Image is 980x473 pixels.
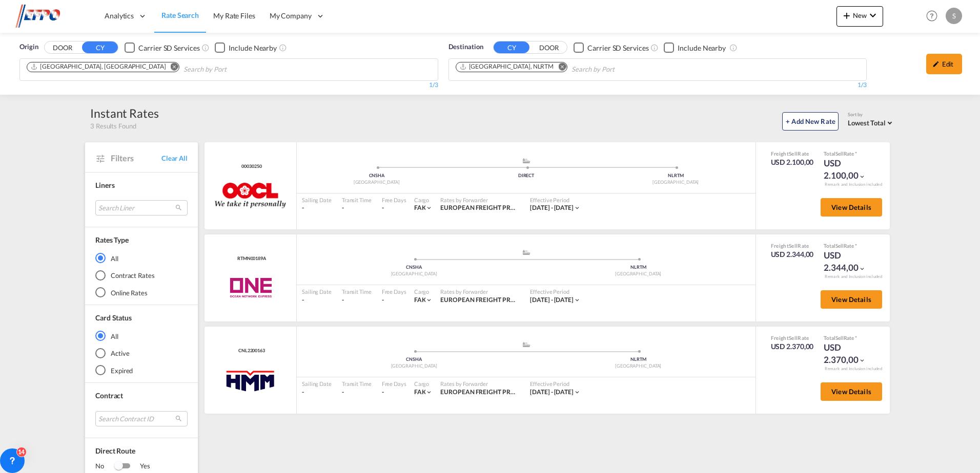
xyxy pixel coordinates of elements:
[236,348,265,354] div: Contract / Rate Agreement / Tariff / Spot Pricing Reference Number: CNL2200163
[440,296,520,305] div: EUROPEAN FREIGHT PROCUREMENT ORG
[183,61,281,78] input: Search by Port
[854,335,857,341] span: Subject to Remarks
[425,204,433,211] md-icon: icon-chevron-down
[771,334,814,341] div: Freight Rate
[302,173,452,179] div: CNSHA
[382,204,384,212] div: -
[601,179,750,186] div: [GEOGRAPHIC_DATA]
[414,380,433,388] div: Cargo
[650,44,659,52] md-icon: Unchecked: Search for CY (Container Yard) services for all selected carriers.Checked : Search for...
[817,366,890,372] div: Remark and Inclusion included
[440,388,520,397] div: EUROPEAN FREIGHT PROCUREMENT ORG
[95,365,188,376] md-radio-button: Expired
[342,196,372,204] div: Transit Time
[923,7,941,25] span: Help
[342,380,372,388] div: Transit Time
[531,42,567,54] button: DOOR
[526,363,751,370] div: [GEOGRAPHIC_DATA]
[19,81,438,90] div: 1/3
[448,42,483,52] span: Destination
[821,290,882,309] button: View Details
[440,204,520,212] div: EUROPEAN FREIGHT PROCUREMENT ORG
[105,11,134,21] span: Analytics
[574,204,581,211] md-icon: icon-chevron-down
[664,42,726,53] md-checkbox: Checkbox No Ink
[867,9,879,21] md-icon: icon-chevron-down
[95,253,188,263] md-radio-button: All
[601,173,750,179] div: NLRTM
[302,363,526,370] div: [GEOGRAPHIC_DATA]
[19,42,38,52] span: Origin
[414,296,426,304] span: FAK
[130,461,150,471] span: Yes
[824,157,875,182] div: USD 2.100,00
[440,204,563,211] span: EUROPEAN FREIGHT PROCUREMENT ORG
[771,157,814,167] div: USD 2.100,00
[414,288,433,295] div: Cargo
[824,242,875,249] div: Total Rate
[923,7,946,26] div: Help
[302,296,332,305] div: -
[817,274,890,279] div: Remark and Inclusion included
[835,150,844,157] span: Sell
[95,270,188,281] md-radio-button: Contract Rates
[587,43,648,53] div: Carrier SD Services
[574,296,581,304] md-icon: icon-chevron-down
[45,42,80,54] button: DOOR
[574,389,581,396] md-icon: icon-chevron-down
[520,342,533,347] md-icon: assets/icons/custom/ship-fill.svg
[831,203,871,211] span: View Details
[342,296,372,305] div: -
[95,348,188,358] md-radio-button: Active
[95,391,123,400] span: Contract
[342,288,372,295] div: Transit Time
[835,243,844,249] span: Sell
[425,389,433,396] md-icon: icon-chevron-down
[526,271,751,277] div: [GEOGRAPHIC_DATA]
[831,295,871,304] span: View Details
[239,163,261,170] div: Contract / Rate Agreement / Tariff / Spot Pricing Reference Number: 00030250
[302,196,332,204] div: Sailing Date
[95,288,188,298] md-radio-button: Online Rates
[824,150,875,157] div: Total Rate
[771,150,814,157] div: Freight Rate
[95,331,188,341] md-radio-button: All
[520,250,533,255] md-icon: assets/icons/custom/ship-fill.svg
[835,335,844,341] span: Sell
[932,60,940,68] md-icon: icon-pencil
[530,296,574,304] span: [DATE] - [DATE]
[279,44,287,52] md-icon: Unchecked: Ignores neighbouring ports when fetching rates.Checked : Includes neighbouring ports w...
[459,62,554,71] div: Rotterdam, NLRTM
[201,44,210,52] md-icon: Unchecked: Search for CY (Container Yard) services for all selected carriers.Checked : Search for...
[771,242,814,249] div: Freight Rate
[526,264,751,271] div: NLRTM
[425,296,433,304] md-icon: icon-chevron-down
[789,150,798,157] span: Sell
[302,204,332,212] div: -
[552,62,567,73] button: Remove
[824,249,875,274] div: USD 2.344,00
[30,62,166,71] div: Shanghai, CNSHA
[789,335,798,341] span: Sell
[382,196,406,204] div: Free Days
[817,182,890,187] div: Remark and Inclusion included
[452,173,601,179] div: DIRECT
[95,313,132,323] div: Card Status
[25,59,285,78] md-chips-wrap: Chips container. Use arrow keys to select chips.
[440,388,563,396] span: EUROPEAN FREIGHT PROCUREMENT ORG
[342,388,372,397] div: -
[859,265,866,272] md-icon: icon-chevron-down
[530,380,581,388] div: Effective Period
[824,341,875,366] div: USD 2.370,00
[440,296,563,304] span: EUROPEAN FREIGHT PROCUREMENT ORG
[530,196,581,204] div: Effective Period
[382,380,406,388] div: Free Days
[530,388,574,396] span: [DATE] - [DATE]
[302,179,452,186] div: [GEOGRAPHIC_DATA]
[414,388,426,396] span: FAK
[95,181,114,189] span: Liners
[771,249,814,260] div: USD 2.344,00
[302,380,332,388] div: Sailing Date
[520,158,533,163] md-icon: assets/icons/custom/ship-fill.svg
[161,154,188,163] span: Clear All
